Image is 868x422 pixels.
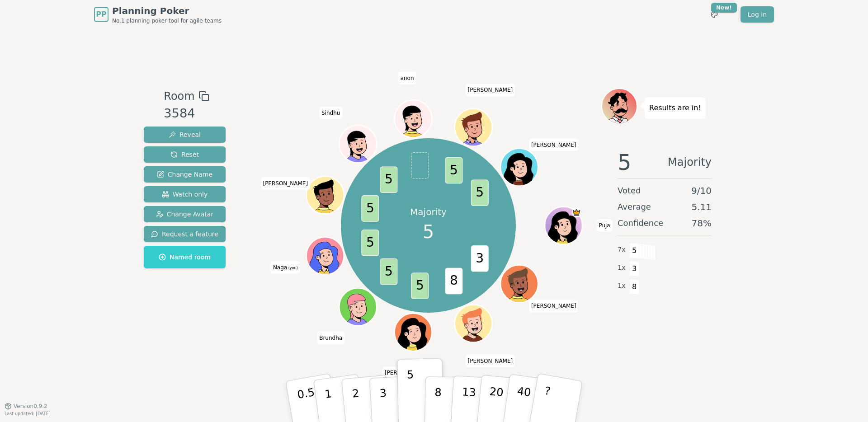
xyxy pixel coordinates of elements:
a: PPPlanning PokerNo.1 planning poker tool for agile teams [94,5,222,24]
span: 5 [423,218,434,245]
span: 5.11 [691,201,712,213]
span: 8 [629,279,640,295]
button: Watch only [144,186,226,202]
span: PP [96,9,106,20]
span: 5 [411,272,429,299]
span: Click to change your name [319,107,342,119]
span: 7 x [618,245,626,255]
span: Click to change your name [260,177,310,190]
button: Reset [144,146,226,163]
span: 1 x [618,263,626,273]
button: Request a feature [144,226,226,242]
span: 3 [471,245,488,272]
span: Change Avatar [156,210,214,219]
button: Named room [144,246,226,268]
span: 3 [629,261,640,277]
span: Click to change your name [466,84,515,96]
span: Named room [159,253,211,262]
p: 5 [407,368,415,417]
span: 5 [445,157,462,183]
span: Average [618,201,651,213]
span: Request a feature [151,230,218,239]
p: Results are in! [649,102,701,114]
span: Click to change your name [529,139,579,151]
span: Click to change your name [529,300,579,312]
span: 5 [361,230,379,256]
span: Confidence [618,217,663,230]
button: Version0.9.2 [5,403,47,410]
span: Watch only [162,190,208,199]
span: 5 [361,195,379,222]
span: Click to change your name [596,219,612,232]
span: 78 % [692,217,712,230]
p: Majority [410,206,447,218]
span: Last updated: [DATE] [5,411,51,416]
span: Puja is the host [571,208,581,217]
span: Click to change your name [382,366,432,379]
span: Change Name [157,170,212,179]
span: Room [164,88,194,104]
span: 1 x [618,281,626,291]
span: Version 0.9.2 [14,403,47,410]
span: Majority [668,151,712,173]
span: 5 [618,151,632,173]
a: Log in [741,6,774,23]
span: 5 [380,258,397,285]
span: Click to change your name [466,355,515,367]
span: Reveal [169,130,201,139]
span: Voted [618,184,641,197]
button: Change Name [144,166,226,183]
button: Reveal [144,127,226,143]
button: Click to change your avatar [307,238,343,273]
span: Click to change your name [398,72,416,84]
span: Click to change your name [317,332,344,344]
span: 8 [445,267,462,294]
span: 5 [380,166,397,193]
button: Change Avatar [144,206,226,222]
span: 5 [629,243,640,258]
span: Click to change your name [271,261,300,274]
div: 3584 [164,104,209,123]
span: (you) [287,266,298,270]
div: New! [711,3,737,13]
span: Reset [170,150,199,159]
span: 5 [471,179,488,206]
span: 9 / 10 [691,184,712,197]
button: New! [706,6,722,23]
span: Planning Poker [112,5,222,17]
span: No.1 planning poker tool for agile teams [112,17,222,24]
